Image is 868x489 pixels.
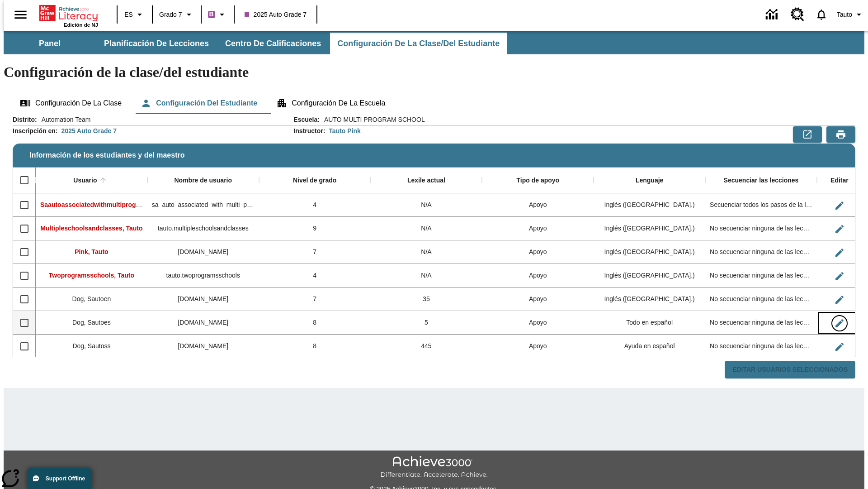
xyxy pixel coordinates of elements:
div: Subbarra de navegación [4,33,508,54]
div: tauto.multipleschoolsandclasses [147,217,259,240]
div: 9 [259,217,371,240]
button: Editar Usuario [830,244,849,262]
span: Configuración de la clase/del estudiante [337,38,500,49]
div: Nombre de usuario [174,177,232,185]
button: Vista previa de impresión [826,126,855,143]
div: 4 [259,193,371,217]
div: Apoyo [482,240,594,264]
div: Apoyo [482,193,594,217]
div: N/A [371,240,482,264]
span: Edición de NJ [64,22,98,28]
a: Centro de recursos, Se abrirá en una pestaña nueva. [785,2,810,27]
button: Grado: Grado 7, Elige un grado [156,6,198,23]
div: Editar [830,177,849,185]
span: Tauto [837,10,852,19]
button: Configuración de la clase/del estudiante [330,33,507,54]
div: Tipo de apoyo [516,177,559,185]
h2: Escuela : [293,116,320,124]
div: Subbarra de navegación [4,31,864,54]
h2: Inscripción en : [13,127,58,135]
div: Apoyo [482,335,594,358]
span: Grado 7 [159,10,182,19]
div: 8 [259,335,371,358]
div: sautoen.dog [147,288,259,311]
div: N/A [371,193,482,217]
button: Panel [5,33,95,54]
button: Editar Usuario [830,314,849,332]
button: Boost El color de la clase es morado/púrpura. Cambiar el color de la clase. [204,6,231,23]
h2: Distrito : [13,116,37,124]
div: Lexile actual [407,177,445,185]
span: Información de los estudiantes y del maestro [29,151,184,159]
div: 8 [259,311,371,335]
div: tauto.twoprogramsschools [147,264,259,288]
div: Secuenciar todos los pasos de la lección [705,193,817,217]
div: tauto.pink [147,240,259,264]
div: Inglés (EE. UU.) [594,193,705,217]
button: Perfil/Configuración [833,6,868,23]
div: 4 [259,264,371,288]
div: 35 [371,288,482,311]
a: Notificaciones [810,3,833,26]
div: sa_auto_associated_with_multi_program_classes [147,193,259,217]
div: No secuenciar ninguna de las lecciones [705,311,817,335]
span: Centro de calificaciones [225,38,321,49]
span: Dog, Sautoes [72,319,111,326]
a: Portada [39,4,98,22]
span: 2025 Auto Grade 7 [245,10,307,19]
span: B [209,9,214,20]
div: 5 [371,311,482,335]
button: Planificación de lecciones [97,33,216,54]
div: Lenguaje [636,177,663,185]
button: Support Offline [27,468,92,489]
span: Planificación de lecciones [104,38,209,49]
button: Abrir el menú lateral [7,1,34,28]
button: Configuración de la escuela [269,92,392,114]
button: Editar Usuario [830,291,849,309]
div: Todo en español [594,311,705,335]
div: No secuenciar ninguna de las lecciones [705,217,817,240]
button: Exportar a CSV [793,126,822,143]
span: AUTO MULTI PROGRAM SCHOOL [320,115,425,124]
div: 445 [371,335,482,358]
span: Support Offline [46,475,85,482]
div: Apoyo [482,288,594,311]
div: Apoyo [482,311,594,335]
div: Apoyo [482,264,594,288]
button: Editar Usuario [830,338,849,356]
div: Configuración de la clase/del estudiante [13,92,855,114]
span: Dog, Sautoen [72,295,111,302]
div: sautoes.dog [147,311,259,335]
div: N/A [371,217,482,240]
button: Editar Usuario [830,220,849,238]
h1: Configuración de la clase/del estudiante [4,64,864,81]
div: sautoss.dog [147,335,259,358]
div: No secuenciar ninguna de las lecciones [705,264,817,288]
div: Ayuda en español [594,335,705,358]
div: 7 [259,288,371,311]
h2: Instructor : [293,127,325,135]
div: N/A [371,264,482,288]
div: Usuario [73,177,97,185]
div: Nivel de grado [293,177,336,185]
span: Dog, Sautoss [72,342,110,350]
div: Inglés (EE. UU.) [594,288,705,311]
span: Multipleschoolsandclasses, Tauto [40,225,142,232]
div: Tauto Pink [329,126,361,135]
span: Panel [39,38,61,49]
span: Saautoassociatedwithmultiprogr, Saautoassociatedwithmultiprogr [40,201,240,208]
button: Editar Usuario [830,197,849,215]
div: 7 [259,240,371,264]
button: Centro de calificaciones [218,33,328,54]
div: Inglés (EE. UU.) [594,264,705,288]
div: 2025 Auto Grade 7 [61,126,117,135]
button: Configuración de la clase [13,92,129,114]
button: Lenguaje: ES, Selecciona un idioma [120,6,149,23]
div: Secuenciar las lecciones [724,177,799,185]
img: Achieve3000 Differentiate Accelerate Achieve [380,456,488,479]
span: ES [124,10,133,19]
div: Inglés (EE. UU.) [594,240,705,264]
a: Centro de información [760,2,785,27]
span: Pink, Tauto [75,248,108,255]
span: Twoprogramsschools, Tauto [49,272,134,279]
